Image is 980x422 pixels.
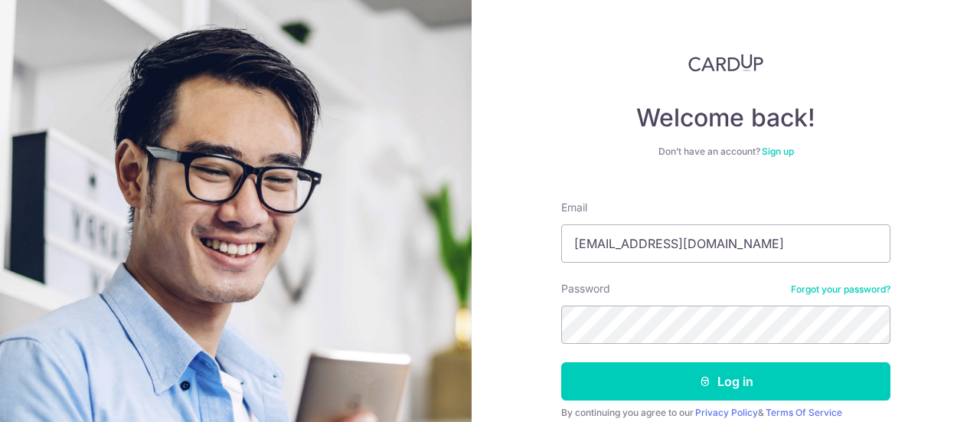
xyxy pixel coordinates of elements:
div: Don’t have an account? [561,146,890,158]
a: Privacy Policy [695,407,758,418]
a: Sign up [762,146,794,157]
div: By continuing you agree to our & [561,407,890,419]
button: Log in [561,362,890,401]
h4: Welcome back! [561,103,890,133]
label: Email [561,200,587,215]
label: Password [561,281,610,296]
a: Terms Of Service [766,407,842,418]
img: CardUp Logo [688,54,763,72]
input: Enter your Email [561,224,890,263]
a: Forgot your password? [791,283,890,296]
